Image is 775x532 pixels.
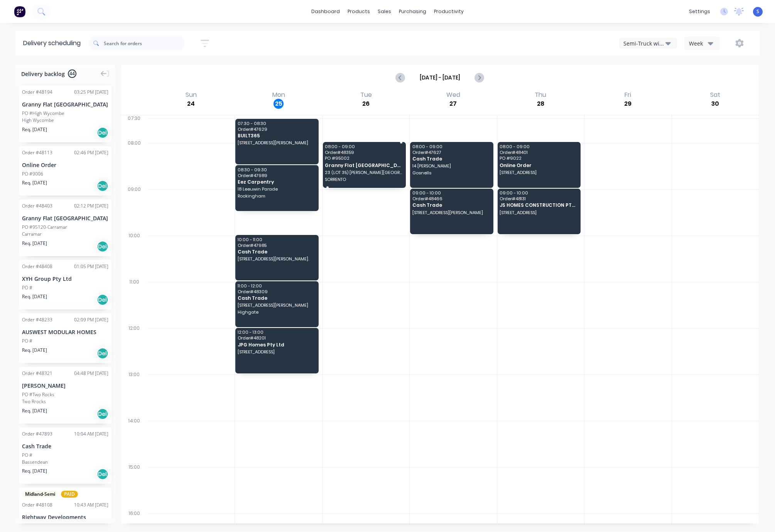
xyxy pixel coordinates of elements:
[623,99,633,109] div: 29
[68,69,76,78] span: 44
[97,468,108,480] div: Del
[14,6,25,17] img: Factory
[22,110,64,117] div: PO #High Wycombe
[121,463,147,509] div: 15:00
[325,156,403,160] span: PO # 95002
[412,191,490,195] span: 09:00 - 10:00
[325,177,403,182] span: SORRENTO
[238,121,316,126] span: 07:30 - 08:30
[710,99,720,109] div: 30
[121,416,147,463] div: 14:00
[307,6,344,17] a: dashboard
[238,133,316,138] span: BUILT365
[74,203,108,209] div: 02:12 PM [DATE]
[22,442,108,450] div: Cash Trade
[121,277,147,324] div: 11:00
[22,263,52,270] div: Order # 48408
[500,196,577,201] span: Order # 48131
[238,284,316,288] span: 11:00 - 12:00
[22,431,52,437] div: Order # 47893
[22,338,32,345] div: PO #
[500,191,577,195] span: 09:00 - 10:00
[22,171,43,177] div: PO #9006
[412,150,490,155] span: Order # 47627
[21,70,65,78] span: Delivery backlog
[238,310,316,314] span: Highgate
[121,231,147,277] div: 10:00
[430,6,468,17] div: productivity
[22,149,52,156] div: Order # 48113
[22,328,108,336] div: AUSWEST MODULAR HOMES
[500,203,577,208] span: JS HOMES CONSTRUCTION PTY LTD
[395,6,430,17] div: purchasing
[412,203,490,208] span: Cash Trade
[685,6,714,17] div: settings
[325,150,403,155] span: Order # 48359
[15,31,88,56] div: Delivery scheduling
[22,468,47,475] span: Req. [DATE]
[22,284,32,291] div: PO #
[22,117,108,124] div: High Wycombe
[532,91,549,99] div: Thu
[97,127,108,138] div: Del
[444,91,463,99] div: Wed
[22,513,108,521] div: Rightway Developments
[22,224,67,231] div: PO #95120-Carramar
[74,431,108,437] div: 10:04 AM [DATE]
[238,296,316,301] span: Cash Trade
[22,275,108,283] div: XYH Group Pty Ltd
[270,91,287,99] div: Mon
[708,91,723,99] div: Sat
[238,237,316,242] span: 10:00 - 11:00
[358,91,374,99] div: Tue
[22,126,47,133] span: Req. [DATE]
[97,408,108,420] div: Del
[22,370,52,377] div: Order # 48321
[22,316,52,323] div: Order # 48233
[121,114,147,138] div: 07:30
[412,144,490,149] span: 08:00 - 09:00
[756,8,759,15] span: S
[500,170,577,175] span: [STREET_ADDRESS]
[274,99,284,109] div: 25
[74,370,108,377] div: 04:48 PM [DATE]
[22,398,108,405] div: Two Rrocks
[22,231,108,238] div: Carramar
[61,491,78,498] span: PAID
[325,144,403,149] span: 08:00 - 09:00
[325,163,403,168] span: Granny Flat [GEOGRAPHIC_DATA]
[74,149,108,156] div: 02:46 PM [DATE]
[500,144,577,149] span: 08:00 - 09:00
[22,89,52,96] div: Order # 48194
[238,257,316,261] span: [STREET_ADDRESS][PERSON_NAME].
[535,99,545,109] div: 28
[22,100,108,108] div: Granny Flat [GEOGRAPHIC_DATA]
[500,156,577,160] span: PO # 9022
[238,173,316,178] span: Order # 47989
[104,35,185,51] input: Search for orders
[186,99,196,109] div: 24
[121,185,147,231] div: 09:00
[374,6,395,17] div: sales
[238,342,316,347] span: JPG Homes Pty Ltd
[685,37,719,50] button: Week
[22,391,54,398] div: PO #Two Rocks
[22,240,47,247] span: Req. [DATE]
[344,6,374,17] div: products
[623,39,665,47] div: Semi-Truck with Hiab
[238,249,316,254] span: Cash Trade
[74,263,108,270] div: 01:05 PM [DATE]
[238,336,316,340] span: Order # 48201
[74,89,108,96] div: 03:25 PM [DATE]
[22,502,52,508] div: Order # 48108
[238,179,316,184] span: Eez Carpentry
[22,161,108,169] div: Online Order
[97,348,108,359] div: Del
[619,37,677,49] button: Semi-Truck with Hiab
[74,316,108,323] div: 02:09 PM [DATE]
[238,289,316,294] span: Order # 48309
[412,156,490,161] span: Cash Trade
[238,303,316,307] span: [STREET_ADDRESS][PERSON_NAME]
[22,347,47,354] span: Req. [DATE]
[238,187,316,191] span: 18 Leeuwin Parade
